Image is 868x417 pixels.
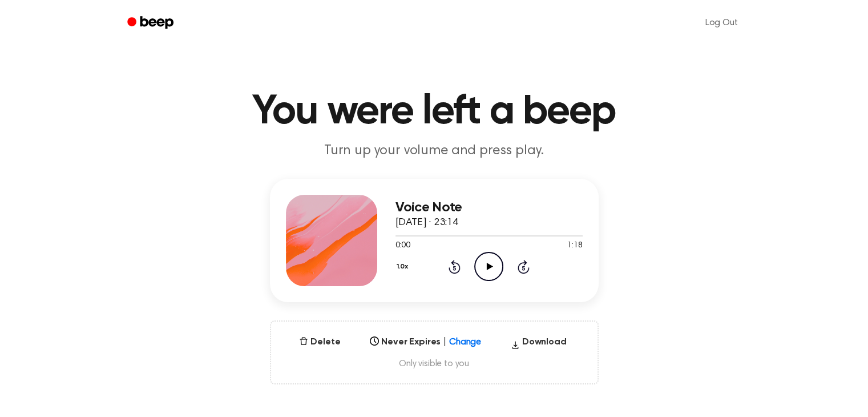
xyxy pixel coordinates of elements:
button: Delete [294,335,345,349]
button: 1.0x [395,257,413,276]
span: 1:18 [567,240,582,252]
button: Download [506,335,571,354]
a: Beep [119,12,184,34]
span: Only visible to you [285,358,584,370]
p: Turn up your volume and press play. [215,142,653,161]
h3: Voice Note [395,200,583,215]
span: 0:00 [395,240,410,252]
span: [DATE] · 23:14 [395,218,458,228]
h1: You were left a beep [142,91,726,133]
a: Log Out [694,9,749,37]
